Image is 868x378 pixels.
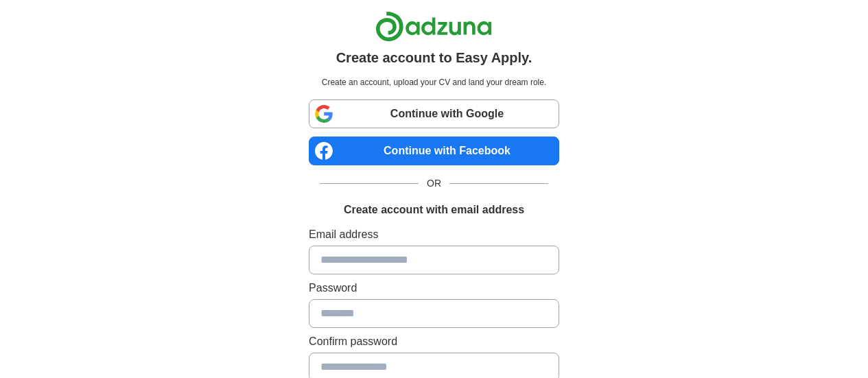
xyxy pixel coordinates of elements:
[336,47,532,68] h1: Create account to Easy Apply.
[312,76,556,88] p: Create an account, upload your CV and land your dream role.
[309,226,559,243] label: Email address
[309,137,559,165] a: Continue with Facebook
[375,11,492,42] img: Adzuna logo
[309,99,559,128] a: Continue with Google
[419,176,449,191] span: OR
[344,202,524,218] h1: Create account with email address
[309,333,559,350] label: Confirm password
[309,280,559,296] label: Password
